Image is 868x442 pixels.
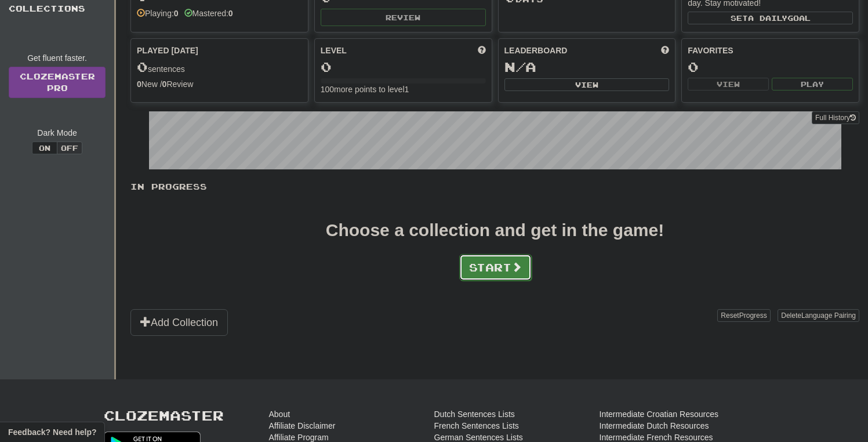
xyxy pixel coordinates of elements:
button: DeleteLanguage Pairing [778,309,859,322]
div: Choose a collection and get in the game! [326,222,664,239]
a: Affiliate Disclaimer [269,420,336,432]
button: On [32,142,57,154]
button: View [688,78,769,90]
a: ClozemasterPro [9,67,106,98]
button: Play [772,78,853,90]
button: Review [321,9,486,26]
button: Off [57,142,82,154]
strong: 0 [137,79,141,89]
a: Clozemaster [104,408,224,423]
button: Full History [812,111,859,124]
span: Open feedback widget [8,426,96,438]
p: In Progress [130,181,859,193]
a: French Sentences Lists [434,420,519,432]
strong: 0 [228,9,233,18]
a: Intermediate Croatian Resources [600,408,718,420]
div: Mastered: [184,8,233,19]
button: ResetProgress [717,309,770,322]
span: Played [DATE] [137,45,198,56]
strong: 0 [162,79,167,89]
a: Intermediate Dutch Resources [600,420,709,432]
span: a daily [748,14,787,22]
div: sentences [137,60,302,75]
span: Language Pairing [801,311,856,320]
div: 0 [688,60,853,74]
button: Add Collection [130,309,228,336]
div: New / Review [137,78,302,90]
span: Level [321,45,347,56]
span: Leaderboard [504,45,568,56]
div: Favorites [688,45,853,56]
div: Playing: [137,8,179,19]
strong: 0 [174,9,179,18]
div: 0 [321,60,486,74]
span: 0 [137,59,148,75]
button: View [504,78,670,91]
button: Seta dailygoal [688,12,853,24]
span: Score more points to level up [478,45,486,56]
div: Get fluent faster. [9,52,106,64]
div: Dark Mode [9,127,106,139]
span: N/A [504,59,536,75]
a: About [269,408,290,420]
div: 100 more points to level 1 [321,84,486,95]
a: Dutch Sentences Lists [434,408,515,420]
span: Progress [739,311,767,320]
span: This week in points, UTC [661,45,669,56]
button: Start [459,254,532,281]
